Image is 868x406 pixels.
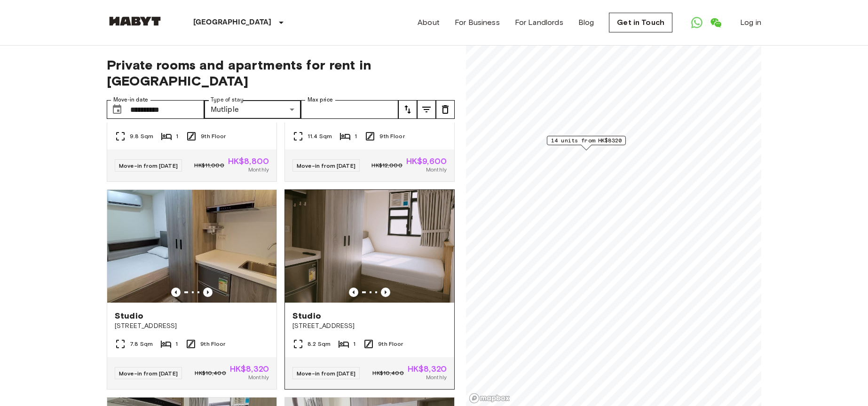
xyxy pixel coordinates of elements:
button: Choose date, selected date is 1 Nov 2025 [108,100,126,119]
span: 1 [355,132,357,141]
span: [STREET_ADDRESS] [292,321,447,331]
span: Monthly [426,165,447,174]
a: For Landlords [515,17,563,28]
span: HK$12,000 [371,161,402,170]
span: Monthly [248,165,269,174]
div: Mutliple [204,100,301,119]
span: 14 units from HK$8320 [551,136,622,145]
a: Get in Touch [609,13,672,32]
label: Move-in date [113,96,148,104]
a: Open WeChat [706,13,725,32]
span: 9.8 Sqm [130,132,153,141]
span: Move-in from [DATE] [297,162,355,169]
p: [GEOGRAPHIC_DATA] [193,17,272,28]
button: tune [398,100,417,119]
span: HK$10,400 [195,369,226,377]
a: Open WhatsApp [687,13,706,32]
span: 7.8 Sqm [130,340,153,348]
span: HK$8,800 [228,157,269,165]
button: tune [417,100,436,119]
div: Map marker [547,136,626,150]
span: Move-in from [DATE] [297,370,355,377]
img: Marketing picture of unit HK-01-067-061-01 [285,190,454,303]
span: Move-in from [DATE] [119,162,178,169]
a: Blog [578,17,594,28]
span: HK$11,000 [194,161,224,170]
span: 1 [353,340,355,348]
span: 1 [176,132,178,141]
span: 9th Floor [201,132,226,141]
span: Studio [292,310,321,321]
span: Private rooms and apartments for rent in [GEOGRAPHIC_DATA] [107,57,455,89]
label: Type of stay [211,96,244,104]
a: Log in [740,17,761,28]
label: Max price [308,96,333,104]
a: Marketing picture of unit HK-01-067-060-01Previous imagePrevious imageStudio[STREET_ADDRESS]7.8 S... [107,189,277,390]
span: Move-in from [DATE] [119,370,178,377]
span: 11.4 Sqm [308,132,332,141]
span: HK$10,400 [372,369,403,377]
span: 9th Floor [379,132,404,141]
span: HK$8,320 [230,365,269,373]
span: 8.2 Sqm [308,340,331,348]
a: Mapbox logo [469,393,510,404]
button: Previous image [381,288,390,297]
span: HK$8,320 [408,365,447,373]
img: Habyt [107,16,163,26]
span: Monthly [426,373,447,382]
span: 9th Floor [200,340,225,348]
button: tune [436,100,455,119]
span: Studio [115,310,143,321]
span: HK$9,600 [406,157,447,165]
span: Monthly [248,373,269,382]
button: Previous image [203,288,213,297]
span: 9th Floor [378,340,403,348]
a: For Business [455,17,500,28]
span: 1 [175,340,178,348]
img: Marketing picture of unit HK-01-067-060-01 [107,190,276,303]
a: Marketing picture of unit HK-01-067-061-01Previous imagePrevious imageStudio[STREET_ADDRESS]8.2 S... [284,189,455,390]
button: Previous image [171,288,181,297]
span: [STREET_ADDRESS] [115,321,269,331]
button: Previous image [349,288,358,297]
a: About [418,17,440,28]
